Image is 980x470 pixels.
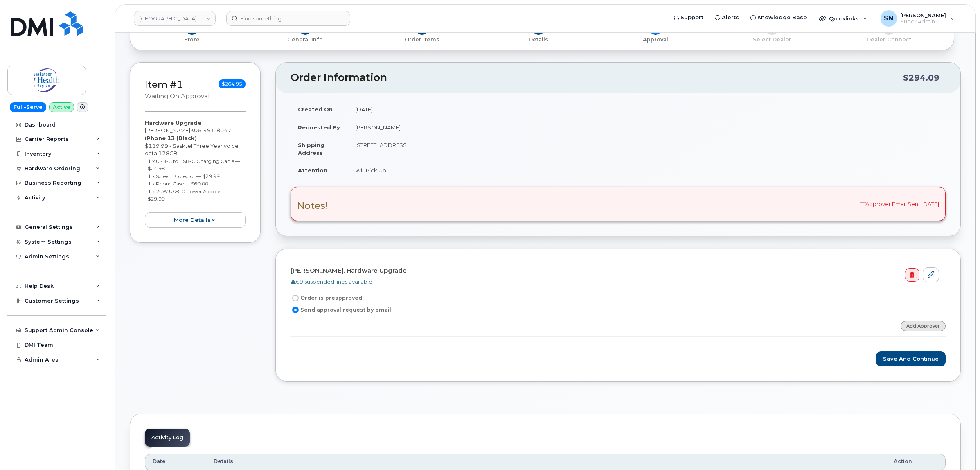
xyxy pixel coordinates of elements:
[757,14,807,22] span: Knowledge Base
[153,458,166,465] span: Date
[875,10,960,27] div: Sabrina Nguyen
[745,9,813,26] a: Knowledge Base
[214,458,233,465] span: Details
[145,135,197,141] strong: iPhone 13 (Black)
[884,14,893,23] span: SN
[148,158,240,172] small: 1 x USB-C to USB-C Charging Cable — $24.98
[901,321,946,331] a: Add Approver
[480,35,597,43] a: 4 Details
[291,278,939,286] div: 69 suspended lines available.
[219,79,246,88] span: $264.95
[145,79,183,90] a: Item #1
[292,295,299,301] input: Order is preapproved
[201,127,214,133] span: 491
[190,127,231,133] span: 306
[297,201,328,211] h3: Notes!
[226,11,350,26] input: Find something...
[145,120,201,126] strong: Hardware Upgrade
[298,124,340,131] strong: Requested By
[250,36,360,43] p: General Info
[145,119,246,228] div: [PERSON_NAME] $119.99 - Sasktel Three Year voice data 128GB
[148,188,228,202] small: 1 x 20W USB-C Power Adapter — $29.99
[291,267,939,274] h4: [PERSON_NAME], Hardware Upgrade
[291,305,391,315] label: Send approval request by email
[900,12,946,18] span: [PERSON_NAME]
[348,136,946,161] td: [STREET_ADDRESS]
[903,70,939,86] div: $294.09
[364,35,480,43] a: 3 Order Items
[140,36,243,43] p: Store
[900,18,946,25] span: Super Admin
[709,9,745,26] a: Alerts
[829,15,859,22] span: Quicklinks
[484,36,594,43] p: Details
[367,36,477,43] p: Order Items
[298,142,324,156] strong: Shipping Address
[291,187,946,221] div: ***Approver Email Sent [DATE]
[680,14,703,22] span: Support
[348,118,946,136] td: [PERSON_NAME]
[944,434,974,464] iframe: Messenger Launcher
[298,106,333,113] strong: Created On
[145,212,246,228] button: more details
[668,9,709,26] a: Support
[348,100,946,118] td: [DATE]
[291,72,903,84] h2: Order Information
[137,35,247,43] a: 1 Store
[148,181,208,187] small: 1 x Phone Case — $60.00
[291,293,362,303] label: Order is preapproved
[292,307,299,313] input: Send approval request by email
[214,127,231,133] span: 8047
[876,351,946,366] button: Save and Continue
[145,93,210,100] small: Waiting On Approval
[348,161,946,179] td: Will Pick Up
[722,14,739,22] span: Alerts
[813,10,873,27] div: Quicklinks
[247,35,363,43] a: 2 General Info
[298,167,327,174] strong: Attention
[148,173,220,179] small: 1 x Screen Protector — $29.99
[134,11,216,26] a: Saskatoon Health Region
